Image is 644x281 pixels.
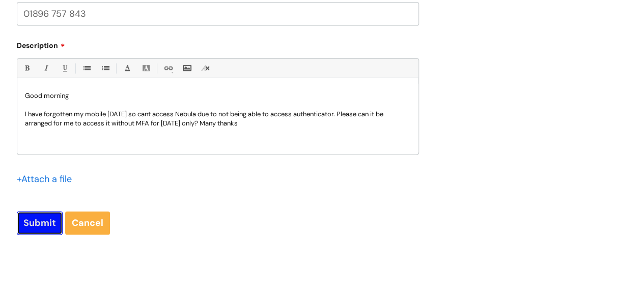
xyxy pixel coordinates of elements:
[99,62,111,74] a: 1. Ordered List (Ctrl-Shift-8)
[17,38,419,50] label: Description
[161,62,174,74] a: Link
[39,62,52,74] a: Italic (Ctrl-I)
[20,62,33,74] a: Bold (Ctrl-B)
[17,171,78,187] div: Attach a file
[180,62,193,74] a: Insert Image...
[17,173,21,185] span: +
[65,211,110,235] a: Cancel
[58,62,71,74] a: Underline(Ctrl-U)
[121,62,133,74] a: Font Color
[17,211,63,235] input: Submit
[199,62,212,74] a: Remove formatting (Ctrl-\)
[25,110,411,128] p: I have forgotten my mobile [DATE] so cant access Nebula due to not being able to access authentic...
[25,91,411,100] p: Good morning
[139,62,152,74] a: Back Color
[80,62,93,74] a: • Unordered List (Ctrl-Shift-7)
